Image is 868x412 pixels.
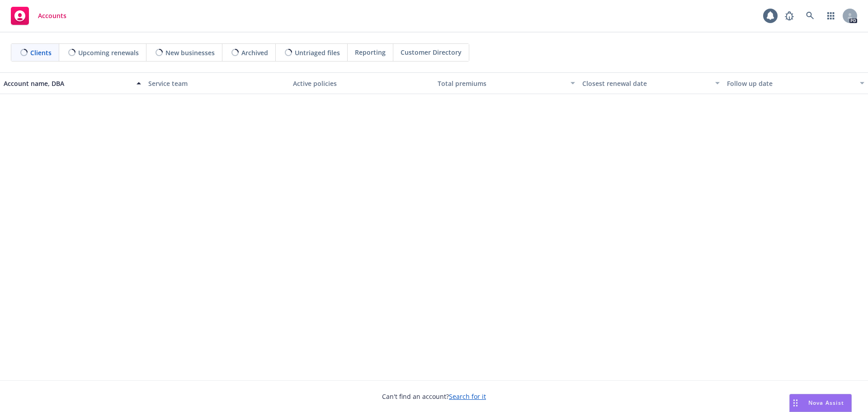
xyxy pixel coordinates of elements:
a: Report a Bug [780,7,798,25]
span: Upcoming renewals [78,48,139,57]
div: Account name, DBA [4,79,131,88]
div: Follow up date [727,79,854,88]
span: Customer Directory [401,47,462,57]
span: Archived [241,48,268,57]
button: Closest renewal date [579,72,723,94]
button: Total premiums [434,72,579,94]
span: Can't find an account? [382,392,486,401]
div: Total premiums [438,79,565,88]
a: Search [801,7,819,25]
button: Active policies [289,72,434,94]
button: Follow up date [723,72,868,94]
span: Clients [30,48,52,57]
span: Nova Assist [808,399,844,407]
div: Active policies [293,79,430,88]
span: Untriaged files [295,48,340,57]
a: Switch app [822,7,840,25]
button: Service team [145,72,289,94]
a: Search for it [449,392,486,401]
div: Service team [148,79,286,88]
button: Nova Assist [789,394,852,412]
a: Accounts [7,3,70,28]
span: New businesses [165,48,215,57]
span: Accounts [38,12,66,19]
div: Drag to move [790,394,801,412]
div: Closest renewal date [582,79,710,88]
span: Reporting [355,47,386,57]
